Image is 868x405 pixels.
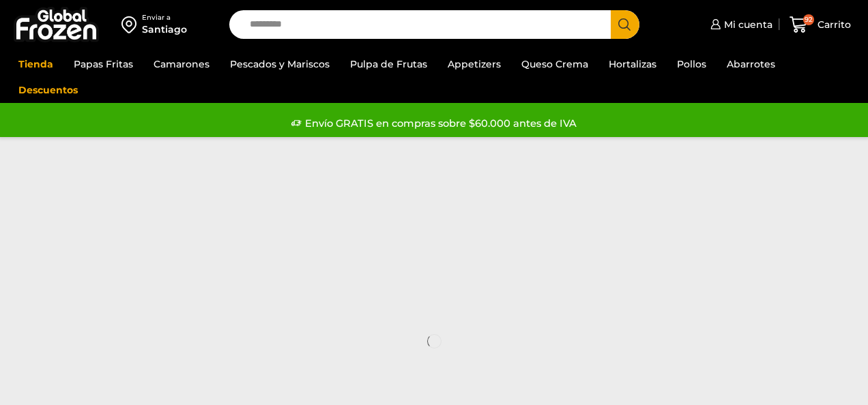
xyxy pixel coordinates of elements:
a: Tienda [12,51,60,77]
a: Descuentos [12,77,85,103]
a: Queso Crema [515,51,595,77]
a: Pulpa de Frutas [343,51,434,77]
a: Mi cuenta [707,11,772,38]
span: Carrito [814,18,851,31]
div: Santiago [142,22,187,36]
span: 92 [803,14,814,25]
span: Mi cuenta [721,18,772,31]
div: Enviar a [142,13,187,22]
a: Papas Fritas [67,51,140,77]
button: Search button [611,10,639,39]
a: Camarones [147,51,216,77]
img: address-field-icon.svg [121,13,142,36]
a: Pollos [670,51,713,77]
a: Abarrotes [720,51,782,77]
a: 92 Carrito [786,9,854,41]
a: Hortalizas [602,51,663,77]
a: Appetizers [441,51,508,77]
a: Pescados y Mariscos [223,51,336,77]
